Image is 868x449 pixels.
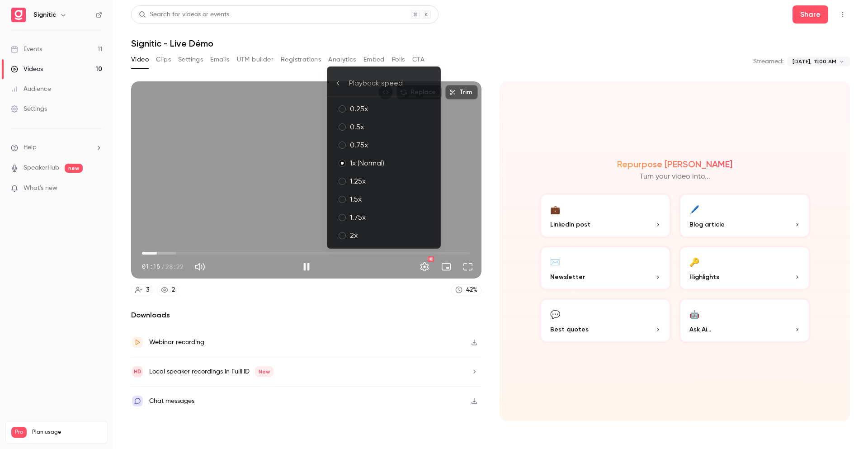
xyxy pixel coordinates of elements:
[350,158,433,169] div: 1x (Normal)
[350,140,433,151] div: 0.75x
[350,194,433,205] div: 1.5x
[327,67,440,248] ul: Settings
[350,212,433,223] div: 1.75x
[349,78,433,89] div: Playback speed
[350,230,433,241] div: 2x
[350,176,433,187] div: 1.25x
[350,122,433,132] div: 0.5x
[350,104,433,114] div: 0.25x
